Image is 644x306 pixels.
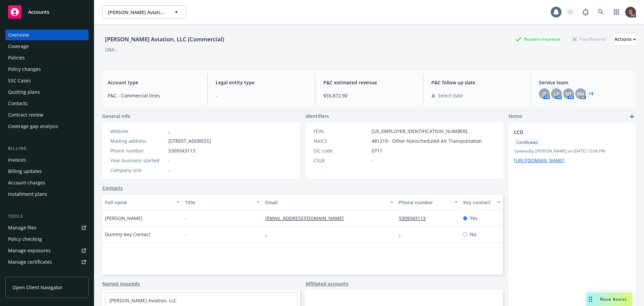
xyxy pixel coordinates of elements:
[8,268,42,279] div: Manage claims
[216,79,307,86] span: Legal entity type
[5,222,89,233] a: Manage files
[5,268,89,279] a: Manage claims
[102,35,227,44] div: [PERSON_NAME] Aviation, LLC (Commercial)
[579,5,592,19] a: Report a Bug
[594,5,608,19] a: Search
[110,137,166,144] div: Mailing address
[8,222,37,233] div: Manage files
[625,7,636,17] img: photo
[372,157,373,164] span: -
[8,257,52,267] div: Manage certificates
[323,92,415,99] span: $55,872.90
[8,166,42,177] div: Billing updates
[566,90,572,97] span: NT
[314,157,369,164] div: CSLB
[5,234,89,245] a: Policy checking
[628,113,636,121] a: add
[539,79,631,86] span: Service team
[105,199,172,206] div: Full name
[108,9,166,16] span: [PERSON_NAME] Aviation, LLC (Commercial)
[517,139,538,145] span: Certificates
[8,30,29,40] div: Overview
[514,157,565,164] a: [URL][DOMAIN_NAME]
[514,129,613,136] span: CCD
[102,184,123,191] a: Contacts
[168,157,170,164] span: -
[314,128,369,135] div: FEIN
[5,166,89,177] a: Billing updates
[569,35,609,43] div: Total Rewards
[399,199,450,206] div: Phone number
[396,194,460,210] button: Phone number
[168,137,211,144] span: [STREET_ADDRESS]
[8,98,28,109] div: Contacts
[600,296,627,302] span: Nova Assist
[5,257,89,267] a: Manage certificates
[610,5,623,19] a: Switch app
[5,75,89,86] a: SSC Cases
[8,189,47,200] div: Installment plans
[168,128,170,134] a: -
[105,215,143,222] span: [PERSON_NAME]
[110,157,166,164] div: Year business started
[108,92,199,99] span: P&C - Commercial lines
[105,231,150,238] span: Dummy Key Contact
[102,113,130,120] span: General info
[12,284,62,291] span: Open Client Navigator
[5,30,89,40] a: Overview
[399,231,406,237] a: -
[508,123,636,169] div: CCDCertificatesUpdatedby [PERSON_NAME] on [DATE] 10:06 PM[URL][DOMAIN_NAME]
[5,110,89,120] a: Contract review
[508,113,522,121] span: Notes
[168,167,170,174] span: -
[314,147,369,154] div: SIC code
[470,215,478,222] span: Yes
[263,194,396,210] button: Email
[461,194,503,210] button: Key contact
[614,33,636,46] button: Actions
[105,46,117,53] div: DBA: -
[5,155,89,165] a: Invoices
[470,231,476,238] span: No
[5,3,89,21] a: Accounts
[109,297,177,304] a: [PERSON_NAME] Aviation, LLC
[5,245,89,256] a: Manage exposures
[110,128,166,135] div: Website
[314,137,369,144] div: NAICS
[5,213,89,220] div: Tools
[589,92,593,96] a: +3
[431,79,523,86] span: P&C follow up date
[372,147,382,154] span: 0711
[265,215,349,221] a: [EMAIL_ADDRESS][DOMAIN_NAME]
[306,280,348,287] a: Affiliated accounts
[5,121,89,132] a: Coverage gap analysis
[372,128,468,135] span: [US_EMPLOYER_IDENTIFICATION_NUMBER]
[216,92,307,99] span: -
[8,87,40,97] div: Quoting plans
[182,194,263,210] button: Title
[5,52,89,63] a: Policies
[5,41,89,52] a: Coverage
[102,5,186,19] button: [PERSON_NAME] Aviation, LLC (Commercial)
[399,215,431,221] a: 5309343113
[5,87,89,97] a: Quoting plans
[8,234,42,245] div: Policy checking
[8,52,25,63] div: Policies
[586,293,632,306] button: Nova Assist
[8,64,41,75] div: Policy changes
[8,75,31,86] div: SSC Cases
[185,231,187,238] span: -
[563,5,577,19] a: Start snowing
[265,231,272,237] a: -
[265,199,386,206] div: Email
[8,110,43,120] div: Contract review
[5,177,89,188] a: Account charges
[102,194,182,210] button: Full name
[108,79,199,86] span: Account type
[5,145,89,152] div: Billing
[5,64,89,75] a: Policy changes
[5,189,89,200] a: Installment plans
[110,167,166,174] div: Company size
[185,215,187,222] span: -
